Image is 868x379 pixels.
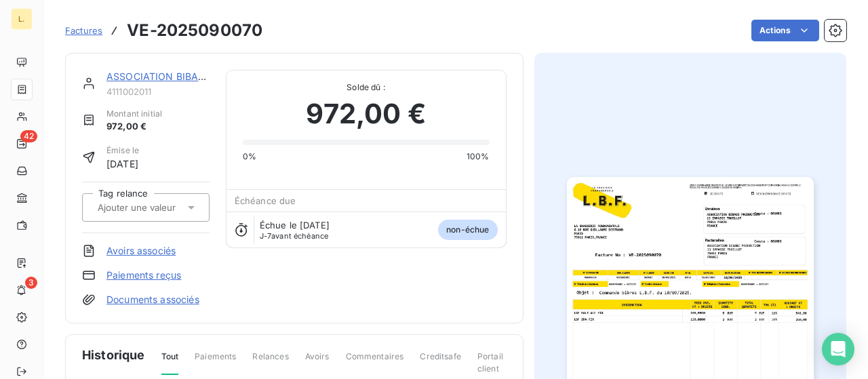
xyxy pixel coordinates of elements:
span: J-7 [260,231,271,241]
span: Échue le [DATE] [260,220,330,231]
a: ASSOCIATION BIBABI PRODUCTION [106,71,275,82]
input: Ajouter une valeur [96,201,233,214]
span: [DATE] [106,157,139,171]
div: L. [11,8,33,30]
span: 100% [467,151,490,163]
div: Open Intercom Messenger [822,333,854,365]
span: Creditsafe [420,351,461,374]
span: avant échéance [260,232,329,240]
span: Relances [252,351,288,374]
h3: VE-2025090070 [127,18,262,43]
span: 3 [25,277,37,289]
span: non-échue [438,220,497,240]
span: 972,00 € [106,120,162,134]
span: Émise le [106,144,139,157]
span: Échéance due [235,195,296,206]
span: 0% [243,151,256,163]
span: 42 [20,130,37,142]
a: Documents associés [106,293,199,306]
span: Historique [82,346,145,364]
span: 4111002011 [106,86,210,97]
span: 972,00 € [306,94,425,134]
a: Paiements reçus [106,268,181,282]
button: Actions [751,20,819,41]
a: Avoirs associés [106,244,176,258]
span: Montant initial [106,108,162,120]
span: Solde dû : [243,81,490,94]
span: Avoirs [305,351,330,374]
span: Factures [65,25,102,36]
span: Commentaires [346,351,404,374]
span: Tout [161,351,179,375]
span: Paiements [195,351,236,374]
a: Factures [65,24,102,37]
